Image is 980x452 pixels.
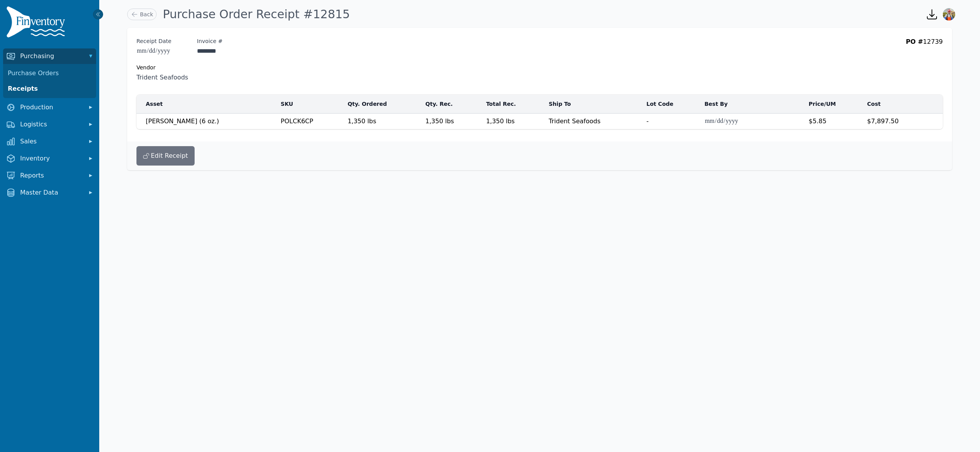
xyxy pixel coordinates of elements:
th: Ship To [544,95,642,114]
img: Finventory [6,6,68,41]
button: Master Data [3,185,96,200]
span: Trident Seafoods [136,73,943,82]
img: Sera Wheeler [943,8,955,21]
button: Reports [3,168,96,183]
span: 1,350 lbs [425,117,454,125]
span: $7,897.50 [867,117,899,125]
span: Logistics [20,120,82,129]
span: PO # [906,38,923,45]
th: Cost [863,95,928,114]
button: Logistics [3,117,96,132]
span: - [647,117,649,125]
label: Receipt Date [136,37,171,45]
h1: Purchase Order Receipt #12815 [163,7,350,21]
td: 1,350 lbs [481,114,544,129]
button: Inventory [3,151,96,166]
button: Production [3,100,96,115]
span: Trident Seafoods [549,117,600,125]
td: POLCK6CP [276,114,343,129]
div: Vendor [136,64,943,71]
th: Best By [700,95,804,114]
div: 12739 [906,37,943,56]
th: Price/UM [804,95,863,114]
span: Reports [20,171,82,180]
span: Production [20,103,82,112]
button: Sales [3,134,96,149]
th: Lot Code [642,95,700,114]
a: Back [127,9,157,20]
label: Invoice # [197,37,223,45]
th: Total Rec. [481,95,544,114]
span: 1,350 lbs [348,117,376,125]
span: Master Data [20,188,82,197]
th: SKU [276,95,343,114]
span: [PERSON_NAME] (6 oz.) [146,117,219,125]
button: Edit Receipt [136,146,195,166]
th: Qty. Ordered [343,95,421,114]
span: Sales [20,137,82,146]
a: Receipts [5,81,95,97]
button: Purchasing [3,48,96,64]
a: Purchase Orders [5,66,95,81]
span: Inventory [20,154,82,163]
th: Asset [136,95,276,114]
span: $5.85 [809,117,826,125]
th: Qty. Rec. [421,95,481,114]
span: Purchasing [20,52,82,61]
